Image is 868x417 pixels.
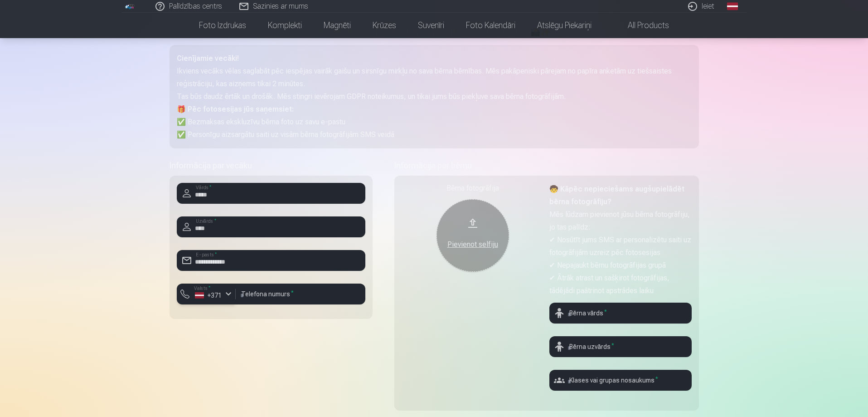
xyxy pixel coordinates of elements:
[549,272,692,297] p: ✔ Ātrāk atrast un sašķirot fotogrāfijas, tādējādi paātrinot apstrādes laiku
[526,13,602,38] a: Atslēgu piekariņi
[170,159,373,172] h5: Informācija par vecāku
[195,291,222,300] div: +371
[177,128,692,141] p: ✅ Personīgu aizsargātu saiti uz visām bērna fotogrāfijām SMS veidā
[446,239,500,250] div: Pievienot selfiju
[602,13,680,38] a: All products
[177,116,692,128] p: ✅ Bezmaksas ekskluzīvu bērna foto uz savu e-pastu
[188,13,257,38] a: Foto izdrukas
[436,199,509,272] button: Pievienot selfiju
[257,13,313,38] a: Komplekti
[549,185,684,206] strong: 🧒 Kāpēc nepieciešams augšupielādēt bērna fotogrāfiju?
[549,259,692,272] p: ✔ Nepajaukt bērnu fotogrāfijas grupā
[177,90,692,103] p: Tas būs daudz ērtāk un drošāk. Mēs stingri ievērojam GDPR noteikumus, un tikai jums būs piekļuve ...
[549,234,692,259] p: ✔ Nosūtīt jums SMS ar personalizētu saiti uz fotogrāfijām uzreiz pēc fotosesijas
[313,13,362,38] a: Magnēti
[402,183,544,194] div: Bērna fotogrāfija
[177,105,294,113] strong: 🎁 Pēc fotosesijas jūs saņemsiet:
[407,13,455,38] a: Suvenīri
[362,13,407,38] a: Krūzes
[125,4,135,9] img: /fa1
[177,65,692,90] p: Ikviens vecāks vēlas saglabāt pēc iespējas vairāk gaišu un sirsnīgu mirkļu no sava bērna bērnības...
[177,284,236,304] button: Valsts*+371
[177,54,239,63] strong: Cienījamie vecāki!
[394,159,699,172] h5: Informācija par bērnu
[549,208,692,234] p: Mēs lūdzam pievienot jūsu bērna fotogrāfiju, jo tas palīdz:
[191,285,213,292] label: Valsts
[455,13,526,38] a: Foto kalendāri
